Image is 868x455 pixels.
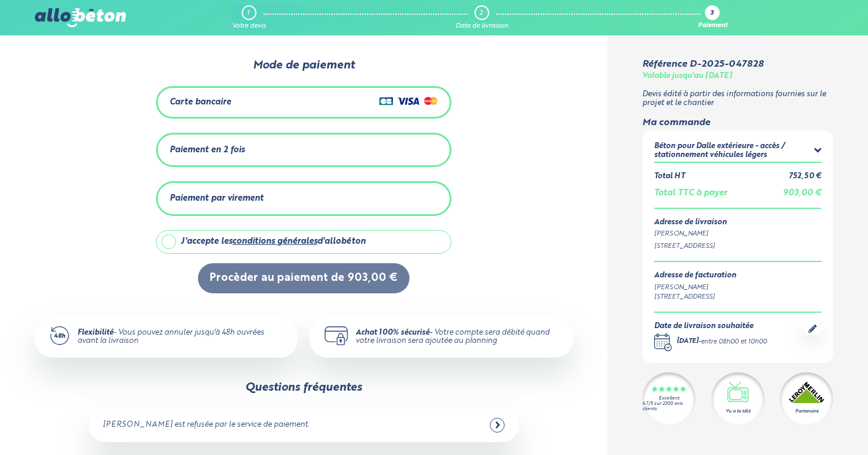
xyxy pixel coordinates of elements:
[789,172,821,181] div: 752,50 €
[710,10,714,18] div: 3
[677,337,698,347] div: [DATE]
[103,421,309,430] div: [PERSON_NAME] est refusée par le service de paiement.
[379,94,438,108] img: Cartes de crédit
[698,22,727,30] div: Paiement
[356,329,558,346] div: - Votre compte sera débité quand votre livraison sera ajoutée au planning
[232,5,266,30] a: 1 Votre devis
[170,194,264,204] div: Paiement par virement
[795,408,818,415] div: Partenaire
[654,229,821,239] div: [PERSON_NAME]
[677,337,767,347] div: -
[232,237,317,245] a: conditions générales
[654,241,821,251] div: [STREET_ADDRESS]
[654,188,727,198] div: Total TTC à payer
[642,401,695,412] div: 4.7/5 sur 2300 avis clients
[232,22,266,30] div: Votre devis
[247,9,249,17] div: 1
[181,237,366,247] div: J'accepte les d'allobéton
[642,72,732,81] div: Valable jusqu'au [DATE]
[456,22,508,30] div: Date de livraison
[659,396,680,401] div: Excellent
[198,263,409,293] button: Procèder au paiement de 903,00 €
[456,5,508,30] a: 2 Date de livraison
[654,218,821,227] div: Adresse de livraison
[77,329,113,336] strong: Flexibilité
[654,292,736,302] div: [STREET_ADDRESS]
[654,322,767,331] div: Date de livraison souhaitée
[642,59,763,70] div: Référence D-2025-047828
[479,9,483,17] div: 2
[170,97,231,107] div: Carte bancaire
[35,8,126,27] img: allobéton
[783,189,821,197] span: 903,00 €
[763,409,855,442] iframe: Help widget launcher
[701,337,767,347] div: entre 08h00 et 10h00
[170,145,245,155] div: Paiement en 2 fois
[654,142,814,159] div: Béton pour Dalle extérieure - accès / stationnement véhicules légers
[726,408,750,415] div: Vu à la télé
[654,271,736,280] div: Adresse de facturation
[654,172,685,181] div: Total HT
[77,329,284,346] div: - Vous pouvez annuler jusqu'à 48h ouvrées avant la livraison
[654,142,821,162] summary: Béton pour Dalle extérieure - accès / stationnement véhicules légers
[356,329,430,336] strong: Achat 100% sécurisé
[698,5,727,30] a: 3 Paiement
[245,381,362,394] div: Questions fréquentes
[642,90,833,107] p: Devis édité à partir des informations fournies sur le projet et le chantier
[642,117,833,128] div: Ma commande
[142,59,466,72] div: Mode de paiement
[654,283,736,293] div: [PERSON_NAME]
